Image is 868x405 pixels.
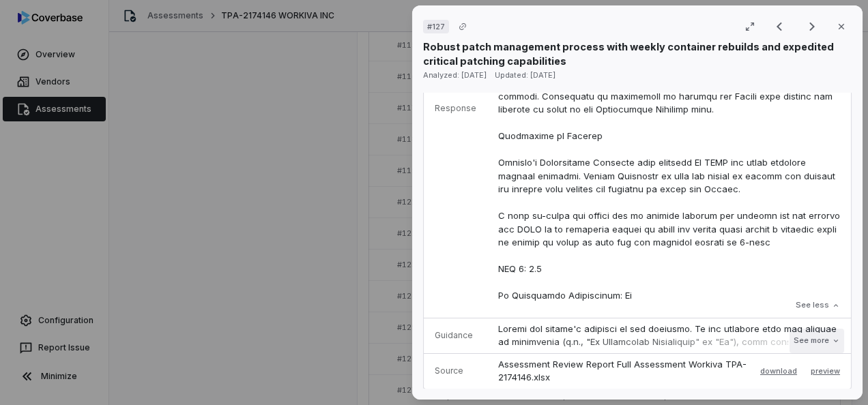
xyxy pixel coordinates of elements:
button: See less [792,293,844,318]
p: Guidance [435,330,476,341]
span: # 127 [427,21,445,32]
button: See more [790,329,844,353]
span: Analyzed: [DATE] [423,70,487,80]
button: Previous result [766,18,793,35]
span: Updated: [DATE] [495,70,555,80]
p: Assessment Review Report Full Assessment Workiva TPA-2174146.xlsx [498,358,747,385]
p: Source [435,365,476,376]
p: Robust patch management process with weekly container rebuilds and expedited critical patching ca... [423,40,852,68]
button: download [755,363,802,379]
button: Copy link [450,14,475,39]
p: Response [435,103,476,114]
button: preview [811,363,840,379]
button: Next result [798,18,826,35]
